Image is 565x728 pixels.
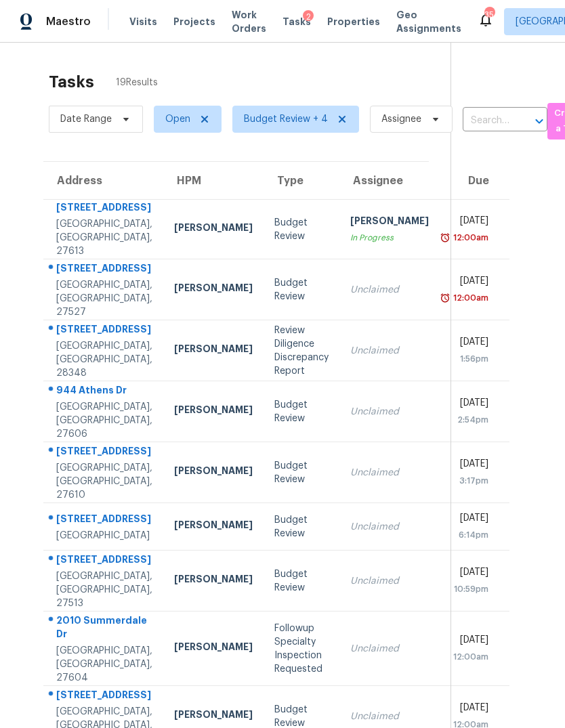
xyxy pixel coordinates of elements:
[56,512,152,529] div: [STREET_ADDRESS]
[43,162,163,200] th: Address
[396,8,461,35] span: Geo Assignments
[174,708,253,725] div: [PERSON_NAME]
[350,520,429,534] div: Unclaimed
[46,15,91,28] span: Maestro
[264,162,339,200] th: Type
[484,8,494,22] div: 35
[274,398,329,425] div: Budget Review
[244,112,328,126] span: Budget Review + 4
[56,383,152,400] div: 944 Athens Dr
[232,8,266,35] span: Work Orders
[327,15,380,28] span: Properties
[440,162,509,200] th: Due
[350,574,429,588] div: Unclaimed
[56,570,152,610] div: [GEOGRAPHIC_DATA], [GEOGRAPHIC_DATA], 27513
[440,291,451,305] img: Overdue Alarm Icon
[174,342,253,359] div: [PERSON_NAME]
[339,162,440,200] th: Assignee
[60,112,112,126] span: Date Range
[56,217,152,258] div: [GEOGRAPHIC_DATA], [GEOGRAPHIC_DATA], 27613
[274,459,329,486] div: Budget Review
[530,112,549,131] button: Open
[381,112,421,126] span: Assignee
[173,15,215,28] span: Projects
[56,444,152,461] div: [STREET_ADDRESS]
[174,403,253,420] div: [PERSON_NAME]
[274,216,329,243] div: Budget Review
[116,76,158,89] span: 19 Results
[303,10,314,24] div: 2
[350,642,429,656] div: Unclaimed
[56,644,152,685] div: [GEOGRAPHIC_DATA], [GEOGRAPHIC_DATA], 27604
[440,231,451,244] img: Overdue Alarm Icon
[56,278,152,319] div: [GEOGRAPHIC_DATA], [GEOGRAPHIC_DATA], 27527
[274,622,329,676] div: Followup Specialty Inspection Requested
[56,688,152,705] div: [STREET_ADDRESS]
[350,283,429,297] div: Unclaimed
[174,281,253,298] div: [PERSON_NAME]
[274,324,329,378] div: Review Diligence Discrepancy Report
[56,553,152,570] div: [STREET_ADDRESS]
[174,464,253,481] div: [PERSON_NAME]
[174,640,253,657] div: [PERSON_NAME]
[163,162,264,200] th: HPM
[56,529,152,542] div: [GEOGRAPHIC_DATA]
[274,513,329,540] div: Budget Review
[56,461,152,502] div: [GEOGRAPHIC_DATA], [GEOGRAPHIC_DATA], 27610
[56,200,152,217] div: [STREET_ADDRESS]
[174,572,253,589] div: [PERSON_NAME]
[350,231,429,244] div: In Progress
[129,15,157,28] span: Visits
[350,710,429,723] div: Unclaimed
[56,614,152,644] div: 2010 Summerdale Dr
[350,214,429,231] div: [PERSON_NAME]
[49,75,94,89] h2: Tasks
[282,17,311,26] span: Tasks
[463,110,509,131] input: Search by address
[274,568,329,595] div: Budget Review
[350,405,429,419] div: Unclaimed
[56,339,152,380] div: [GEOGRAPHIC_DATA], [GEOGRAPHIC_DATA], 28348
[165,112,190,126] span: Open
[174,221,253,238] div: [PERSON_NAME]
[56,261,152,278] div: [STREET_ADDRESS]
[350,466,429,479] div: Unclaimed
[56,400,152,441] div: [GEOGRAPHIC_DATA], [GEOGRAPHIC_DATA], 27606
[174,518,253,535] div: [PERSON_NAME]
[56,322,152,339] div: [STREET_ADDRESS]
[274,276,329,303] div: Budget Review
[350,344,429,358] div: Unclaimed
